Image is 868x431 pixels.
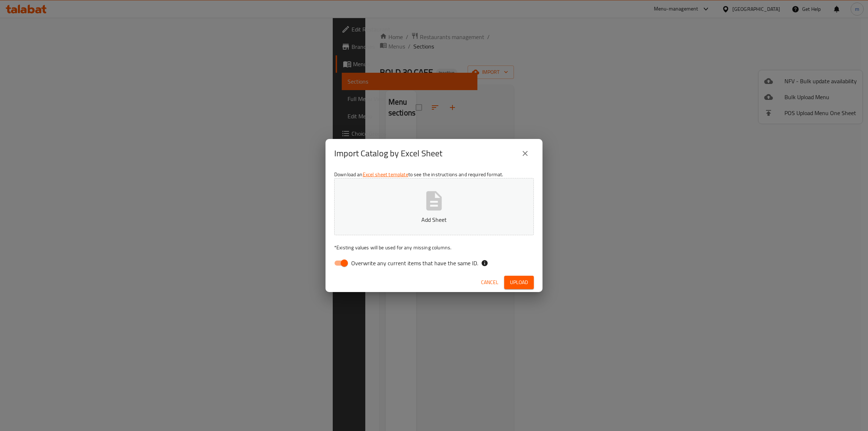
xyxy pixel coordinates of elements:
button: close [516,145,534,162]
svg: If the overwrite option isn't selected, then the items that match an existing ID will be ignored ... [481,259,488,267]
p: Add Sheet [345,215,523,224]
p: Existing values will be used for any missing columns. [334,244,534,251]
button: Upload [504,276,534,289]
a: Excel sheet template [363,170,408,179]
span: Overwrite any current items that have the same ID. [351,259,478,267]
div: Download an to see the instructions and required format. [325,168,542,273]
h2: Import Catalog by Excel Sheet [334,148,442,159]
span: Cancel [481,278,498,287]
button: Add Sheet [334,178,534,235]
button: Cancel [478,276,501,289]
span: Upload [510,278,528,287]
